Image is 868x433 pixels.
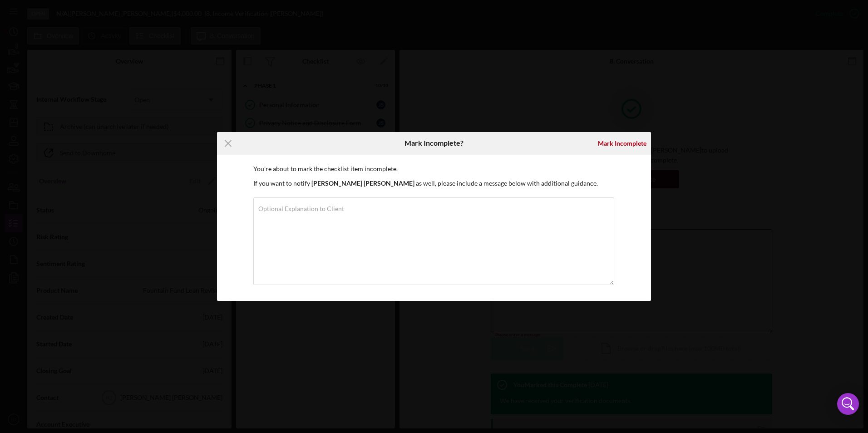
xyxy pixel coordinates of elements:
[258,205,344,212] label: Optional Explanation to Client
[253,164,615,174] p: You're about to mark the checklist item incomplete.
[593,134,651,153] button: Mark Incomplete
[311,179,414,187] b: [PERSON_NAME] [PERSON_NAME]
[253,178,615,188] p: If you want to notify as well, please include a message below with additional guidance.
[404,139,464,147] h6: Mark Incomplete?
[837,393,859,415] div: Open Intercom Messenger
[598,134,646,153] div: Mark Incomplete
